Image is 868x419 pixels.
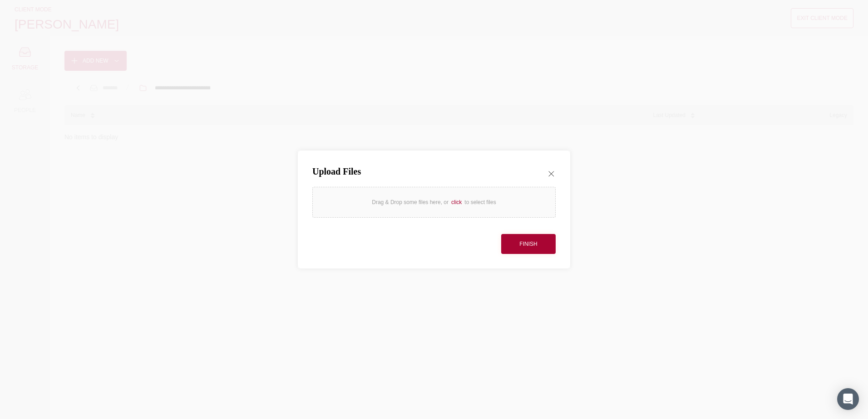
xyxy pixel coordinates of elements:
[519,239,537,248] div: Finish
[449,198,464,207] div: click
[312,165,361,178] div: Upload Files
[501,234,556,254] button: Finish
[372,198,496,207] div: Drag & Drop some files here, or to select files
[837,388,859,410] div: Open Intercom Messenger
